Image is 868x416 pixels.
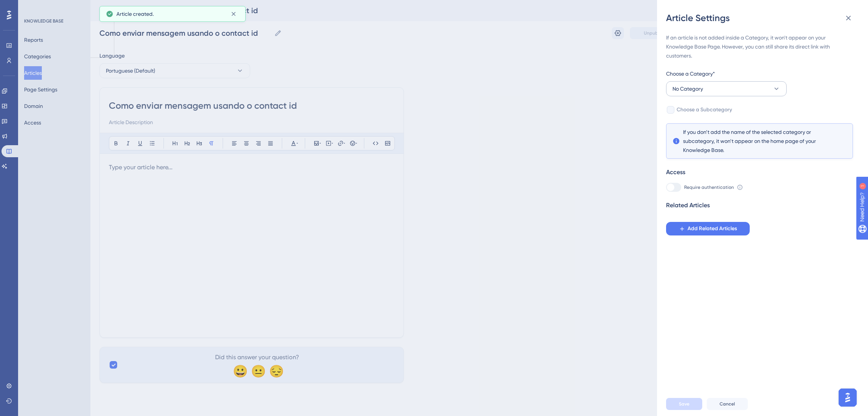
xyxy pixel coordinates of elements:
[666,168,685,177] div: Access
[666,201,710,210] div: Related Articles
[707,398,748,410] button: Cancel
[18,2,47,11] span: Need Help?
[720,401,735,407] span: Cancel
[683,128,836,155] span: If you don’t add the name of the selected category or subcategory, it won’t appear on the home pa...
[666,222,750,235] button: Add Related Articles
[666,69,715,78] span: Choose a Category*
[52,4,55,10] div: 1
[666,398,702,410] button: Save
[677,105,732,114] span: Choose a Subcategory
[684,184,734,190] span: Require authentication
[688,224,737,233] span: Add Related Articles
[116,9,154,18] span: Article created.
[666,12,859,24] div: Article Settings
[836,386,859,409] iframe: UserGuiding AI Assistant Launcher
[672,84,703,93] span: No Category
[666,33,853,60] div: If an article is not added inside a Category, it won't appear on your Knowledge Base Page. Howeve...
[679,401,689,407] span: Save
[666,81,787,96] button: No Category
